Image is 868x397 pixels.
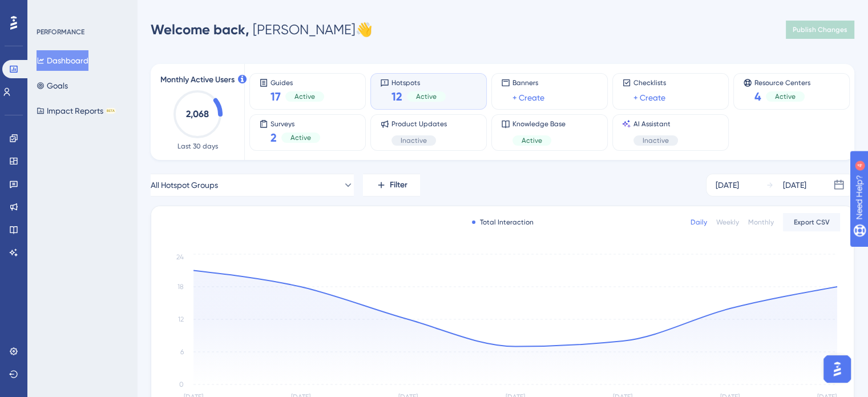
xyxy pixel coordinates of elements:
span: Filter [390,178,407,192]
span: 12 [391,89,402,105]
div: Daily [691,218,707,227]
span: Banners [512,78,544,87]
span: Active [416,92,437,101]
div: [PERSON_NAME] 👋 [151,21,373,39]
div: Monthly [748,218,774,227]
span: Active [294,92,315,101]
div: Weekly [716,218,739,227]
span: AI Assistant [633,119,678,129]
span: Guides [271,78,324,86]
div: PERFORMANCE [37,27,84,37]
button: Publish Changes [786,21,854,39]
tspan: 24 [176,252,184,260]
span: Product Updates [391,119,447,129]
span: Welcome back, [151,21,249,38]
tspan: 6 [180,348,184,356]
text: 2,068 [186,109,209,119]
span: 2 [271,130,277,146]
div: Total Interaction [472,218,534,227]
span: Active [775,92,796,101]
tspan: 12 [178,315,184,323]
span: Inactive [643,136,669,145]
span: 17 [271,89,281,105]
div: 4 [79,6,83,15]
button: Impact ReportsBETA [37,101,116,121]
span: Resource Centers [754,78,810,86]
button: Filter [363,174,420,197]
span: Checklists [633,78,666,87]
span: Active [522,136,542,145]
button: Dashboard [37,50,88,71]
span: Monthly Active Users [160,73,235,87]
button: Export CSV [783,213,840,231]
span: Last 30 days [177,142,218,151]
tspan: 0 [179,380,184,388]
button: All Hotspot Groups [151,174,354,197]
div: [DATE] [716,178,739,192]
tspan: 18 [177,283,184,291]
span: Knowledge Base [512,119,566,129]
div: BETA [106,108,116,114]
span: Hotspots [391,78,446,86]
span: Surveys [271,119,320,127]
a: + Create [512,91,544,105]
span: Export CSV [794,218,830,227]
span: Inactive [401,136,427,145]
span: 4 [754,89,761,105]
button: Goals [37,75,68,96]
span: All Hotspot Groups [151,178,218,192]
iframe: UserGuiding AI Assistant Launcher [820,352,854,386]
span: Publish Changes [793,25,847,34]
span: Need Help? [27,3,71,17]
a: + Create [633,91,665,105]
span: Active [290,133,311,142]
div: [DATE] [783,178,806,192]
